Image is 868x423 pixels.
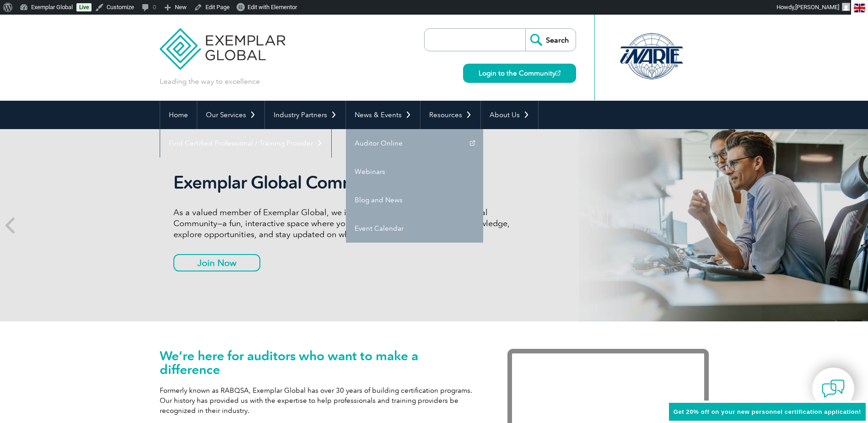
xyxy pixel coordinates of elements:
[173,254,260,271] a: Join Now
[674,408,861,415] span: Get 20% off on your new personnel certification application!
[160,76,260,87] p: Leading the way to excellence
[76,3,92,11] a: Live
[463,64,576,83] a: Login to the Community
[822,377,845,400] img: contact-chat.png
[555,70,561,76] img: open_square.png
[160,129,331,157] a: Find Certified Professional / Training Provider
[346,157,483,186] a: Webinars
[197,101,264,129] a: Our Services
[481,101,538,129] a: About Us
[173,172,517,193] h2: Exemplar Global Community
[173,207,517,240] p: As a valued member of Exemplar Global, we invite you to join the Exemplar Global Community—a fun,...
[346,186,483,214] a: Blog and News
[160,349,480,376] h1: We’re here for auditors who want to make a difference
[346,129,483,157] a: Auditor Online
[421,101,480,129] a: Resources
[854,4,865,12] img: en
[346,214,483,243] a: Event Calendar
[160,385,480,416] p: Formerly known as RABQSA, Exemplar Global has over 30 years of building certification programs. O...
[346,101,420,129] a: News & Events
[525,29,576,51] input: Search
[160,15,286,70] img: Exemplar Global
[160,101,197,129] a: Home
[795,4,839,11] span: [PERSON_NAME]
[265,101,345,129] a: Industry Partners
[248,4,297,11] span: Edit with Elementor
